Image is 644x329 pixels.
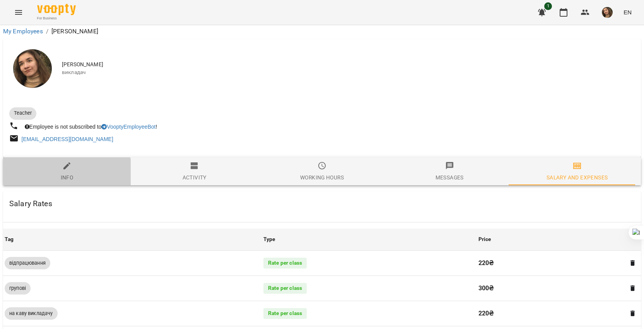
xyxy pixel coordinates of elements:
a: My Employees [3,28,43,35]
li: / [46,27,48,36]
div: Salary and Expenses [547,173,608,182]
img: e02786069a979debee2ecc2f3beb162c.jpeg [602,7,613,18]
nav: breadcrumb [3,27,641,36]
span: EN [624,8,632,16]
span: 1 [544,2,552,10]
span: викладач [62,69,635,76]
div: Employee is not subscribed to ! [23,121,159,132]
button: Menu [9,3,28,22]
p: 220 ₴ [478,258,622,268]
th: Tag [3,229,262,250]
th: Type [262,229,477,250]
div: Messages [436,173,464,182]
p: [PERSON_NAME] [51,27,98,36]
div: Working hours [300,173,344,182]
th: Price [477,229,641,250]
button: Delete [628,308,638,319]
span: Teacher [9,110,36,117]
div: Info [61,173,73,182]
img: Voopty Logo [37,4,76,15]
h6: Salary Rates [9,198,52,210]
button: Delete [628,283,638,293]
span: [PERSON_NAME] [62,61,635,69]
img: Анастасія Іванова [13,49,52,88]
button: EN [620,5,635,19]
span: For Business [37,16,76,21]
span: на каву викладачу [5,310,58,317]
div: Activity [183,173,207,182]
button: Delete [628,258,638,268]
div: Rate per class [263,258,307,269]
div: Rate per class [263,308,307,319]
div: Rate per class [263,283,307,294]
p: 300 ₴ [478,284,622,293]
a: VooptyEmployeeBot [101,124,155,130]
a: [EMAIL_ADDRESS][DOMAIN_NAME] [22,136,113,142]
span: відпрацювання [5,260,50,267]
p: 220 ₴ [478,309,622,318]
span: групові [5,285,31,292]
